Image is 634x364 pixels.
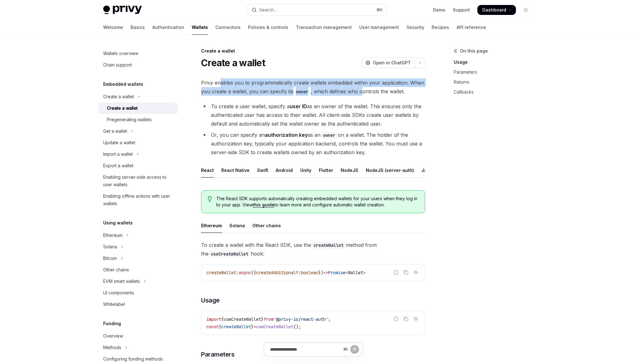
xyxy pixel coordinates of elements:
[359,20,399,35] a: User management
[254,324,256,329] span: =
[98,114,178,125] a: Pregenerating wallets
[221,163,250,177] div: React Native
[264,316,273,322] span: from
[201,296,220,305] span: Usage
[454,67,536,77] a: Parameters
[350,345,359,354] button: Send message
[152,20,184,35] a: Authentication
[98,276,178,287] button: Toggle EVM smart wallets section
[103,150,133,158] div: Import a wallet
[412,268,420,276] button: Ask AI
[373,60,411,66] span: Open in ChatGPT
[103,320,121,327] h5: Funding
[276,163,293,177] div: Android
[201,131,425,157] li: Or, you can specify an as an on a wallet. The holder of the authorization key, typically your app...
[301,270,318,275] span: boolean
[219,324,221,329] span: {
[328,316,331,322] span: ;
[392,315,400,323] button: Report incorrect code
[273,316,328,322] span: '@privy-io/react-auth'
[103,332,123,340] div: Overview
[453,7,470,13] a: Support
[252,218,281,233] div: Other chains
[103,162,133,169] div: Export a wallet
[432,20,449,35] a: Recipes
[103,243,117,251] div: Solana
[361,58,415,68] button: Open in ChatGPT
[251,324,254,329] span: }
[98,299,178,310] a: Whitelabel
[103,127,127,135] div: Get a wallet
[256,270,296,275] span: createAdditional
[457,20,486,35] a: API reference
[239,270,251,275] span: async
[98,59,178,71] a: Chain support
[201,102,425,128] li: To create a user wallet, specify a as an owner of the wallet. This ensures only the authenticated...
[201,218,222,233] div: Ethereum
[201,163,214,177] div: React
[103,93,134,100] div: Create a wallet
[521,5,531,15] button: Toggle dark mode
[103,61,132,69] div: Chain support
[98,103,178,114] a: Create a wallet
[236,270,239,275] span: :
[460,47,488,55] span: On this page
[402,315,410,323] button: Copy the contents from the code block
[103,344,121,351] div: Methods
[103,6,142,14] img: light logo
[323,270,328,275] span: =>
[392,268,400,276] button: Report incorrect code
[206,324,219,329] span: const
[103,232,122,239] div: Ethereum
[454,87,536,97] a: Callbacks
[103,301,125,308] div: Whitelabel
[103,81,143,88] h5: Embedded wallets
[341,163,358,177] div: NodeJS
[221,324,251,329] span: createWallet
[421,163,432,177] div: Java
[98,160,178,171] a: Export a wallet
[201,48,425,54] div: Create a wallet
[98,342,178,353] button: Toggle Methods section
[229,218,245,233] div: Solana
[201,78,425,96] span: Privy enables you to programmatically create wallets embedded within your application. When you c...
[412,315,420,323] button: Ask AI
[318,270,323,275] span: })
[103,355,163,363] div: Configuring funding methods
[363,270,365,275] span: >
[293,324,301,329] span: ();
[98,137,178,148] a: Update a wallet
[98,241,178,252] button: Toggle Solana section
[103,50,138,57] div: Wallets overview
[98,253,178,264] button: Toggle Bitcoin section
[107,104,138,112] div: Create a wallet
[131,20,145,35] a: Basics
[251,270,256,275] span: ({
[311,242,346,249] code: createWallet
[103,289,134,297] div: UI components
[98,230,178,241] button: Toggle Ethereum section
[98,172,178,190] a: Enabling server-side access to user wallets
[103,20,123,35] a: Welcome
[366,163,414,177] div: NodeJS (server-auth)
[320,132,338,139] code: owner
[319,163,333,177] div: Flutter
[270,343,341,356] input: Ask a question...
[402,268,410,276] button: Copy the contents from the code block
[454,77,536,87] a: Returns
[257,163,268,177] div: Swift
[433,7,445,13] a: Demo
[348,270,363,275] span: Wallet
[224,316,261,322] span: useCreateWallet
[221,316,224,322] span: {
[477,5,516,15] a: Dashboard
[201,57,265,68] h1: Create a wallet
[103,219,133,227] h5: Using wallets
[216,196,419,208] span: The React SDK supports automatically creating embedded wallets for your users when they log in to...
[376,7,383,12] span: ⌘ K
[407,20,424,35] a: Security
[98,264,178,275] a: Other chains
[103,266,129,274] div: Other chains
[328,270,346,275] span: Promise
[103,278,140,285] div: EVM smart wallets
